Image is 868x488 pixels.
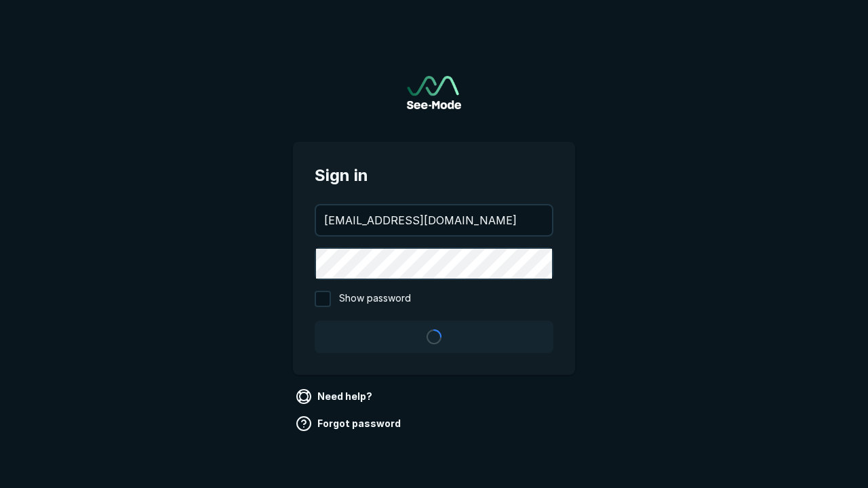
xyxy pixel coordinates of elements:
input: your@email.com [316,205,552,235]
span: Show password [339,291,411,307]
a: Go to sign in [407,76,461,109]
img: See-Mode Logo [407,76,461,109]
a: Need help? [293,386,378,407]
a: Forgot password [293,413,406,434]
span: Sign in [315,163,553,188]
